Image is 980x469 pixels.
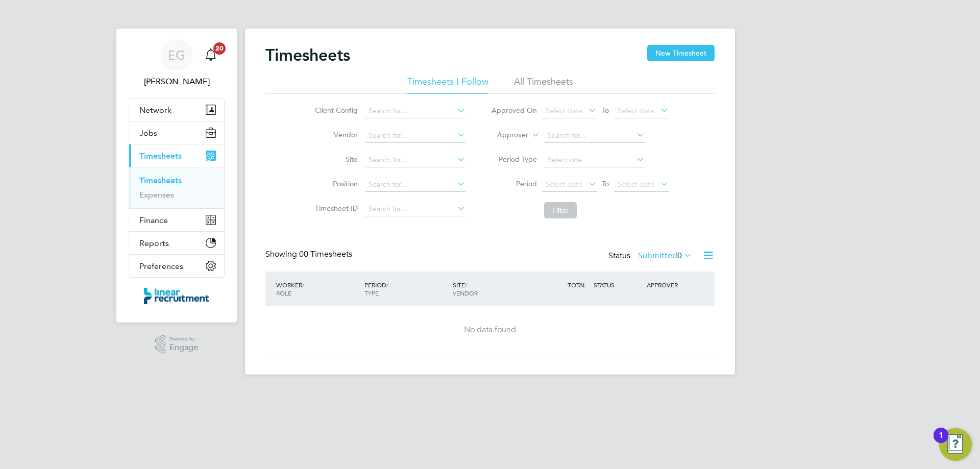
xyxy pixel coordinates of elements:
label: Timesheet ID [312,204,358,213]
span: Select date [546,106,582,115]
a: 20 [201,39,221,71]
span: / [302,281,304,289]
span: EG [168,48,185,62]
button: Reports [129,232,224,254]
span: Jobs [139,128,157,138]
div: Status [608,249,694,263]
span: Preferences [139,261,183,271]
span: VENDOR [453,289,478,297]
div: Showing [265,249,354,260]
input: Search for... [365,104,465,118]
span: Select date [618,180,654,189]
img: linearrecruitment-logo-retina.png [144,288,209,304]
a: Expenses [139,190,174,200]
div: STATUS [591,276,644,294]
input: Search for... [365,202,465,216]
input: Search for... [365,153,465,167]
span: / [465,281,467,289]
span: Network [139,105,171,115]
a: Powered byEngage [155,335,199,354]
label: Approver [482,130,528,140]
button: Filter [544,202,577,218]
span: 20 [213,42,226,55]
button: New Timesheet [647,45,715,61]
div: APPROVER [644,276,697,294]
button: Jobs [129,121,224,144]
label: Vendor [312,130,358,139]
a: Go to home page [129,288,225,304]
span: Engage [169,343,198,352]
nav: Main navigation [116,29,237,323]
input: Select one [544,153,645,167]
span: Powered by [169,335,198,343]
span: TOTAL [568,281,586,289]
div: No data found [276,325,704,335]
span: Select date [546,180,582,189]
span: 0 [677,251,682,261]
span: TYPE [364,289,379,297]
div: Timesheets [129,167,224,208]
label: Client Config [312,106,358,115]
label: Period Type [491,155,537,164]
span: Select date [618,106,654,115]
span: ROLE [276,289,291,297]
span: 00 Timesheets [299,249,352,259]
div: 1 [939,435,943,449]
li: Timesheets I Follow [407,76,488,94]
label: Approved On [491,106,537,115]
div: SITE [450,276,538,302]
span: To [599,177,612,190]
button: Timesheets [129,144,224,167]
span: Timesheets [139,151,182,161]
div: PERIOD [362,276,450,302]
button: Network [129,98,224,121]
label: Submitted [638,251,692,261]
label: Period [491,179,537,188]
h2: Timesheets [265,45,350,65]
span: Reports [139,238,169,248]
label: Position [312,179,358,188]
button: Finance [129,209,224,231]
span: Finance [139,215,168,225]
a: Timesheets [139,176,182,185]
span: To [599,104,612,117]
button: Preferences [129,255,224,277]
input: Search for... [365,178,465,192]
input: Search for... [365,129,465,143]
li: All Timesheets [514,76,573,94]
div: WORKER [274,276,362,302]
span: / [386,281,388,289]
input: Search for... [544,129,645,143]
button: Open Resource Center, 1 new notification [939,428,972,461]
span: Eshanthi Goonetilleke [129,76,225,88]
label: Site [312,155,358,164]
a: EG[PERSON_NAME] [129,39,225,88]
